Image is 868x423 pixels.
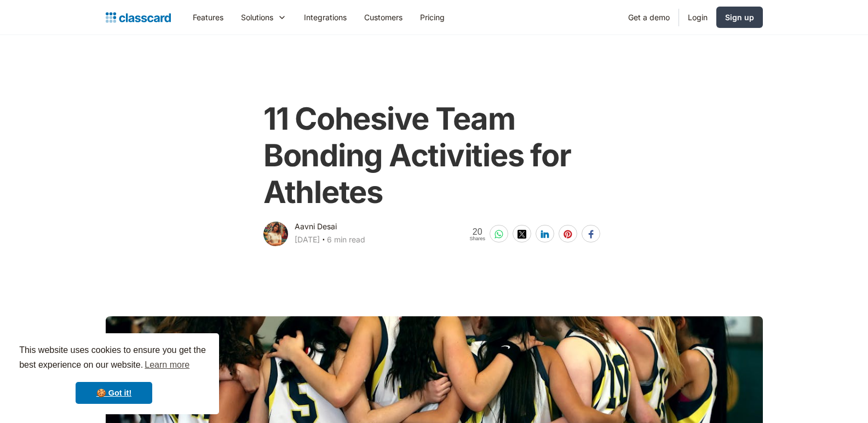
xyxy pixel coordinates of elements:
[241,11,273,23] div: Solutions
[232,5,295,30] div: Solutions
[495,230,503,239] img: whatsapp-white sharing button
[143,357,191,373] a: learn more about cookies
[587,230,595,239] img: facebook-white sharing button
[263,101,605,211] h1: 11 Cohesive Team Bonding Activities for Athletes
[295,220,337,233] div: Aavni Desai
[518,230,526,239] img: twitter-white sharing button
[725,11,754,23] div: Sign up
[679,5,716,30] a: Login
[469,236,485,241] span: Shares
[619,5,679,30] a: Get a demo
[541,230,549,239] img: linkedin-white sharing button
[320,233,327,248] div: ‧
[716,7,763,28] a: Sign up
[564,230,572,239] img: pinterest-white sharing button
[9,333,219,414] div: cookieconsent
[295,5,355,30] a: Integrations
[76,382,152,404] a: dismiss cookie message
[469,227,485,236] span: 20
[295,233,320,246] div: [DATE]
[411,5,453,30] a: Pricing
[106,10,171,25] a: home
[19,344,209,373] span: This website uses cookies to ensure you get the best experience on our website.
[184,5,232,30] a: Features
[355,5,411,30] a: Customers
[327,233,365,246] div: 6 min read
